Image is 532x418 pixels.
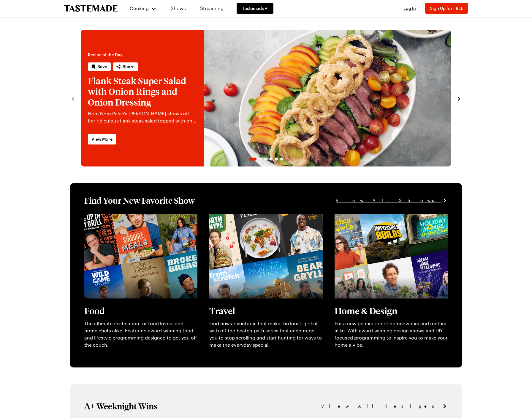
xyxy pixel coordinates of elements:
h1: A+ Weeknight Wins [84,401,158,411]
a: View More [88,134,116,144]
h1: Find Your New Favorite Show [84,195,195,206]
span: Log In [403,6,416,11]
span: Tastemade + [243,5,267,11]
a: View All Recipes [321,403,448,409]
button: Sign Up for FREE [425,3,468,14]
button: Log In [398,5,422,11]
a: View full content for [object Object] [84,215,165,220]
a: View All Shows [336,197,448,204]
span: Go to slide 5 [275,158,278,161]
span: Go to slide 4 [270,158,273,161]
a: Tastemade + [237,3,273,14]
a: View full content for [object Object] [209,215,290,220]
span: Go to slide 1 [249,158,256,161]
div: 1 / 6 [81,30,451,166]
span: Go to slide 6 [280,158,283,161]
span: Cooking [130,5,149,11]
span: View More [91,136,113,142]
a: View full content for [object Object] [335,215,416,220]
button: navigate to next item [456,95,462,102]
span: Go to slide 2 [259,158,262,161]
button: Save recipe [88,62,111,71]
span: Share [123,64,134,70]
span: Go to slide 3 [264,158,267,161]
span: View All Shows [336,197,441,204]
span: Save [97,64,107,70]
button: Share [113,62,138,71]
button: navigate to previous item [70,95,76,102]
span: View All Recipes [321,403,441,409]
button: Cooking [129,1,156,15]
span: Sign Up for FREE [430,6,463,11]
a: To Tastemade Home Page [64,5,118,12]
